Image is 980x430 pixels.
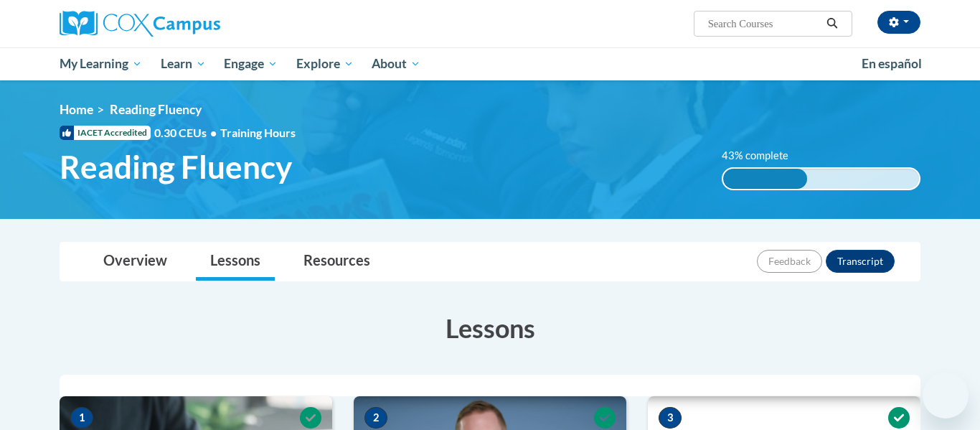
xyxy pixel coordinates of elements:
[363,47,430,80] a: About
[659,407,682,429] span: 3
[110,102,202,117] span: Reading Fluency
[60,11,332,37] a: Cox Campus
[215,47,287,80] a: Engage
[722,148,804,164] label: 43% complete
[60,11,220,37] img: Cox Campus
[364,407,387,429] span: 2
[60,102,93,117] a: Home
[821,15,843,32] button: Search
[757,250,822,273] button: Feedback
[372,55,420,73] span: About
[151,47,215,80] a: Learn
[89,243,182,281] a: Overview
[60,310,920,346] h3: Lessons
[224,55,278,73] span: Engage
[220,126,296,139] span: Training Hours
[852,49,931,79] a: En español
[877,11,920,34] button: Account Settings
[296,55,354,73] span: Explore
[154,125,220,141] span: 0.30 CEUs
[826,250,895,273] button: Transcript
[862,56,922,71] span: En español
[38,47,942,80] div: Main menu
[60,148,292,186] span: Reading Fluency
[923,373,969,419] iframe: Button to launch messaging window
[60,55,142,73] span: My Learning
[196,243,275,281] a: Lessons
[707,15,821,32] input: Search Courses
[210,126,217,139] span: •
[287,47,363,80] a: Explore
[289,243,385,281] a: Resources
[50,47,151,80] a: My Learning
[161,55,206,73] span: Learn
[60,126,151,140] span: IACET Accredited
[70,407,93,429] span: 1
[723,169,808,189] div: 43% complete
